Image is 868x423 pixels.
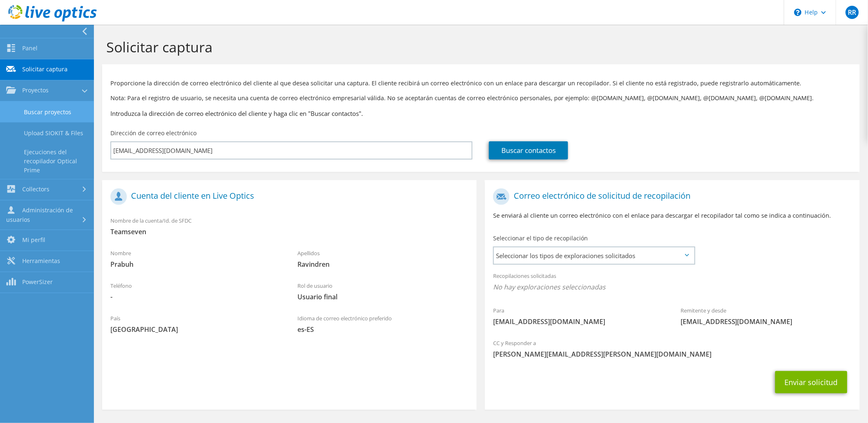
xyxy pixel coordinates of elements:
div: Remitente y desde [672,302,860,330]
div: Teléfono [102,277,290,305]
svg: \n [794,9,802,16]
h1: Correo electrónico de solicitud de recopilación [493,188,847,205]
a: Buscar contactos [489,141,568,160]
div: Para [485,302,672,330]
span: No hay exploraciones seleccionadas [493,282,851,291]
span: [EMAIL_ADDRESS][DOMAIN_NAME] [681,317,852,326]
label: Seleccionar el tipo de recopilación [493,234,588,242]
span: - [110,292,281,301]
label: Dirección de correo electrónico [110,129,197,137]
span: Seleccionar los tipos de exploraciones solicitados [494,247,694,264]
h1: Solicitar captura [106,38,852,56]
div: Idioma de correo electrónico preferido [290,310,477,338]
h1: Cuenta del cliente en Live Optics [110,188,464,205]
span: es-ES [298,325,469,334]
div: Nombre [102,244,290,273]
span: [GEOGRAPHIC_DATA] [110,325,281,334]
div: Recopilaciones solicitadas [485,267,859,298]
p: Nota: Para el registro de usuario, se necesita una cuenta de correo electrónico empresarial válid... [110,94,852,103]
div: Rol de usuario [290,277,477,305]
span: Ravindren [298,260,469,269]
span: [EMAIL_ADDRESS][DOMAIN_NAME] [493,317,664,326]
p: Proporcione la dirección de correo electrónico del cliente al que desea solicitar una captura. El... [110,79,852,88]
h3: Introduzca la dirección de correo electrónico del cliente y haga clic en "Buscar contactos". [110,109,852,118]
div: CC y Responder a [485,334,859,363]
p: Se enviará al cliente un correo electrónico con el enlace para descargar el recopilador tal como ... [493,211,851,220]
span: Prabuh [110,260,281,269]
button: Enviar solicitud [775,371,847,393]
span: Teamseven [110,227,468,236]
div: País [102,310,290,338]
div: Apellidos [290,244,477,273]
div: Nombre de la cuenta/Id. de SFDC [102,212,477,240]
span: RR [846,6,859,19]
span: [PERSON_NAME][EMAIL_ADDRESS][PERSON_NAME][DOMAIN_NAME] [493,350,851,359]
span: Usuario final [298,292,469,301]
